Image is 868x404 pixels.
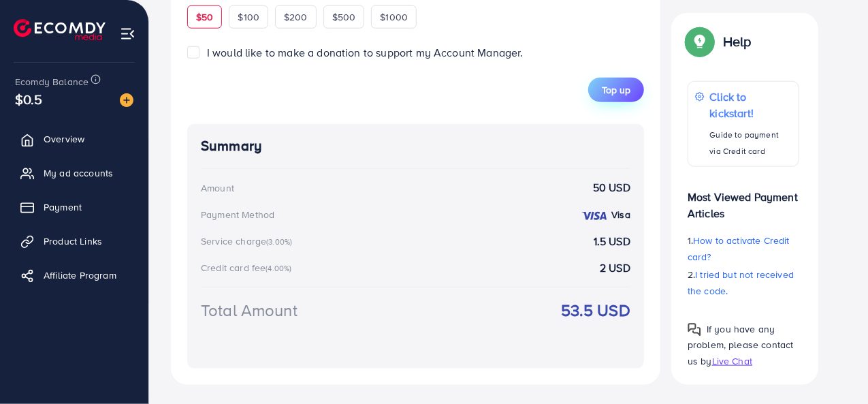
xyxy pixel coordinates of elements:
span: $100 [238,10,259,24]
p: Most Viewed Payment Articles [688,178,799,221]
button: Top up [588,78,644,102]
span: Ecomdy Balance [15,75,89,89]
span: Top up [602,83,630,97]
span: $500 [332,10,356,24]
span: $200 [284,10,308,24]
img: image [120,93,133,107]
span: My ad accounts [44,166,113,180]
a: Product Links [10,228,138,255]
span: If you have any problem, please contact us by [688,322,794,367]
img: Popup guide [688,323,701,337]
span: I tried but not received the code. [688,268,794,298]
a: Affiliate Program [10,262,138,289]
a: My ad accounts [10,159,138,187]
p: Help [723,33,752,50]
div: Payment Method [201,208,274,221]
a: Overview [10,125,138,153]
p: Guide to payment via Credit card [710,127,792,159]
small: (4.00%) [266,263,291,274]
span: How to activate Credit card? [688,234,790,264]
h4: Summary [201,138,630,155]
div: Amount [201,181,234,195]
span: Product Links [44,234,102,248]
span: $1000 [380,10,408,24]
p: 2. [688,266,799,299]
p: 1. [688,232,799,265]
strong: 53.5 USD [561,298,630,322]
img: Popup guide [688,29,712,54]
strong: 1.5 USD [594,234,630,249]
iframe: Chat [810,343,858,394]
strong: 50 USD [593,180,630,196]
a: Payment [10,193,138,221]
strong: Visa [611,208,630,221]
span: Payment [44,200,82,214]
div: Credit card fee [201,261,296,275]
p: Click to kickstart! [710,89,792,121]
div: Service charge [201,234,296,248]
span: Live Chat [712,354,752,368]
div: Total Amount [201,298,298,322]
span: $50 [196,10,213,24]
span: Affiliate Program [44,268,116,282]
strong: 2 USD [600,260,630,276]
span: I would like to make a donation to support my Account Manager. [207,45,524,60]
img: menu [120,26,135,42]
small: (3.00%) [266,236,292,247]
span: $0.5 [15,89,43,109]
img: credit [581,211,608,221]
span: Overview [44,132,84,146]
img: logo [14,19,106,40]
